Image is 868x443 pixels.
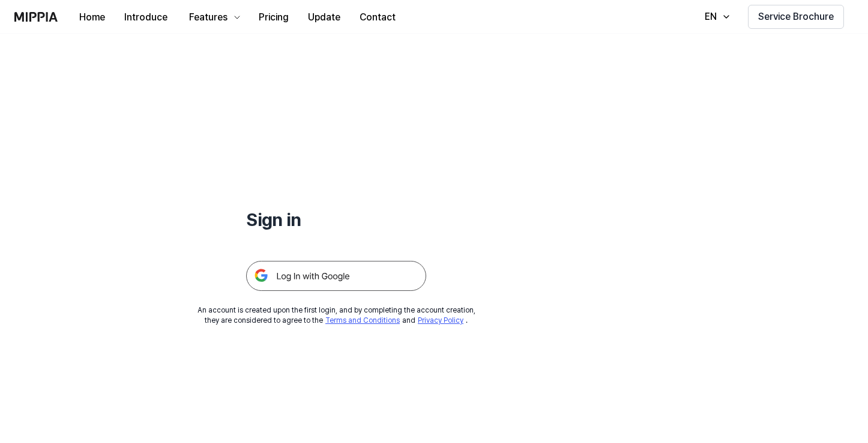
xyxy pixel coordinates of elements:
div: EN [702,10,719,24]
div: An account is created upon the first login, and by completing the account creation, they are cons... [197,305,475,326]
button: Features [177,5,249,29]
a: Privacy Policy [418,316,463,325]
a: Terms and Conditions [325,316,400,325]
button: Contact [350,5,405,29]
img: 구글 로그인 버튼 [246,261,426,291]
button: Service Brochure [748,5,844,29]
button: Introduce [115,5,177,29]
button: EN [693,5,738,29]
h1: Sign in [246,207,426,232]
a: Update [298,1,350,34]
div: Features [187,10,230,25]
img: logo [14,12,58,22]
button: Pricing [249,5,298,29]
button: Update [298,5,350,29]
button: Home [70,5,115,29]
